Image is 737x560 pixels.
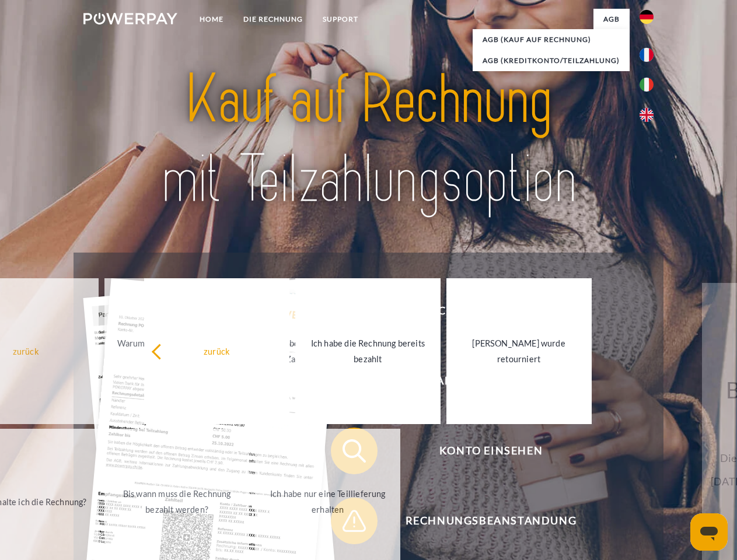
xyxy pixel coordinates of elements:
[473,50,630,71] a: AGB (Kreditkonto/Teilzahlung)
[690,513,728,551] iframe: Schaltfläche zum Öffnen des Messaging-Fensters
[331,428,634,474] button: Konto einsehen
[640,10,654,24] img: de
[348,428,634,474] span: Konto einsehen
[83,13,177,24] img: logo-powerpay-white.svg
[190,9,233,30] a: Home
[640,108,654,122] img: en
[640,48,654,62] img: fr
[313,9,368,30] a: SUPPORT
[453,335,585,367] div: [PERSON_NAME] wurde retourniert
[640,78,654,92] img: it
[348,498,634,544] span: Rechnungsbeanstandung
[111,486,243,517] div: Bis wann muss die Rechnung bezahlt werden?
[111,56,626,223] img: title-powerpay_de.svg
[331,498,634,544] button: Rechnungsbeanstandung
[593,9,630,30] a: agb
[151,343,282,359] div: zurück
[111,335,243,367] div: Warum habe ich eine Rechnung erhalten?
[262,486,393,517] div: Ich habe nur eine Teillieferung erhalten
[473,29,630,50] a: AGB (Kauf auf Rechnung)
[233,9,313,30] a: DIE RECHNUNG
[302,335,434,367] div: Ich habe die Rechnung bereits bezahlt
